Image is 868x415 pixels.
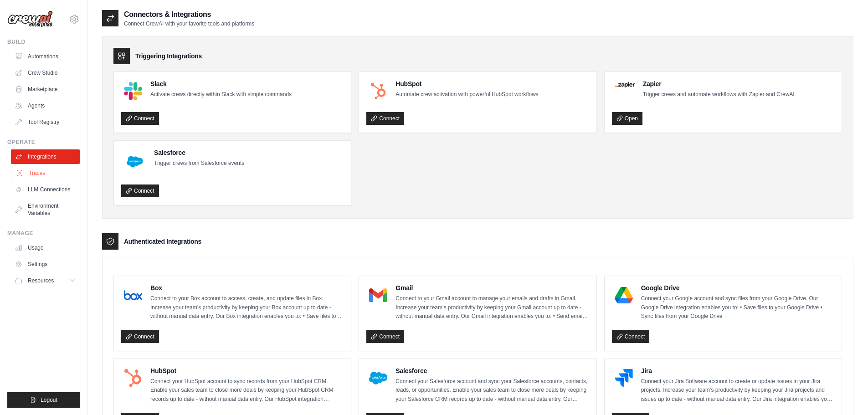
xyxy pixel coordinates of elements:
h3: Triggering Integrations [135,51,202,61]
p: Connect CrewAI with your favorite tools and platforms [124,20,254,27]
img: Box Logo [124,286,142,304]
span: Resources [28,277,54,284]
a: Environment Variables [11,199,80,220]
h4: Box [150,283,344,292]
a: Connect [121,330,159,343]
p: Connect to your Box account to access, create, and update files in Box. Increase your team’s prod... [150,294,344,321]
img: Slack Logo [124,82,142,100]
p: Trigger crews from Salesforce events [154,159,244,168]
img: Gmail Logo [369,286,387,304]
h2: Connectors & Integrations [124,9,254,20]
p: Trigger crews and automate workflows with Zapier and CrewAI [643,90,795,99]
a: Connect [121,112,159,125]
a: Usage [11,241,80,255]
a: Traces [12,166,81,180]
button: Resources [11,273,80,288]
div: Build [7,38,80,46]
a: Connect [366,330,404,343]
img: Salesforce Logo [369,369,387,387]
a: Tool Registry [11,115,80,129]
span: Logout [41,396,57,404]
h4: Salesforce [154,148,244,157]
a: LLM Connections [11,182,80,197]
img: Jira Logo [615,369,633,387]
img: Google Drive Logo [615,286,633,304]
a: Connect [121,184,159,197]
img: Logo [7,10,53,28]
p: Connect your Jira Software account to create or update issues in your Jira projects. Increase you... [641,377,834,404]
img: HubSpot Logo [369,82,387,100]
a: Crew Studio [11,66,80,80]
p: Connect your Salesforce account and sync your Salesforce accounts, contacts, leads, or opportunit... [395,377,589,404]
p: Activate crews directly within Slack with simple commands [150,90,292,99]
h4: Gmail [395,283,589,292]
img: HubSpot Logo [124,369,142,387]
div: Operate [7,138,80,146]
a: Automations [11,49,80,64]
a: Settings [11,257,80,272]
button: Logout [7,392,80,408]
p: Automate crew activation with powerful HubSpot workflows [395,90,538,99]
img: Zapier Logo [615,82,635,87]
h4: Salesforce [395,366,589,375]
a: Integrations [11,149,80,164]
a: Marketplace [11,82,80,97]
a: Agents [11,98,80,113]
img: Salesforce Logo [124,151,146,173]
p: Connect your Google account and sync files from your Google Drive. Our Google Drive integration e... [641,294,834,321]
h4: Zapier [643,79,795,88]
p: Connect to your Gmail account to manage your emails and drafts in Gmail. Increase your team’s pro... [395,294,589,321]
h3: Authenticated Integrations [124,237,201,246]
h4: Jira [641,366,834,375]
h4: HubSpot [150,366,344,375]
a: Connect [366,112,404,125]
h4: Google Drive [641,283,834,292]
p: Connect your HubSpot account to sync records from your HubSpot CRM. Enable your sales team to clo... [150,377,344,404]
h4: Slack [150,79,292,88]
a: Open [612,112,642,125]
h4: HubSpot [395,79,538,88]
a: Connect [612,330,650,343]
div: Manage [7,230,80,237]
